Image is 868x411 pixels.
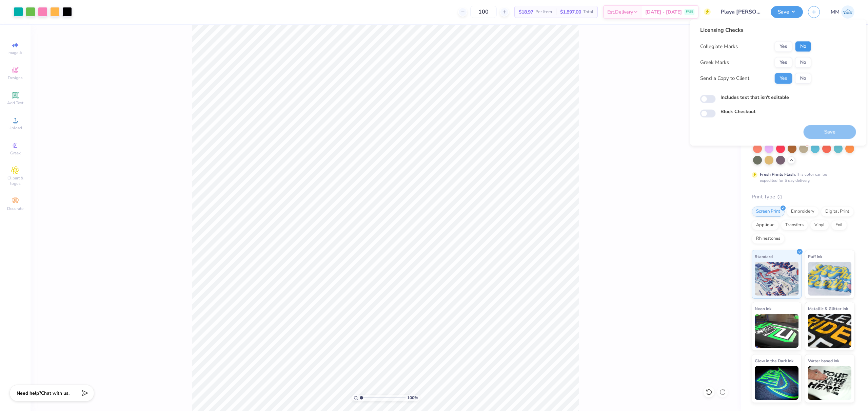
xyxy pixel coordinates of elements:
[755,253,773,260] span: Standard
[755,305,771,312] span: Neon Ink
[17,390,41,396] strong: Need help?
[808,253,822,260] span: Puff Ink
[755,262,798,296] img: Standard
[787,207,819,217] div: Embroidery
[775,73,792,84] button: Yes
[470,6,497,18] input: – –
[645,8,682,16] span: [DATE] - [DATE]
[700,43,738,50] div: Collegiate Marks
[841,5,854,19] img: Mariah Myssa Salurio
[752,193,854,201] div: Print Type
[519,8,533,16] span: $18.97
[760,172,796,177] strong: Fresh Prints Flash:
[795,41,811,52] button: No
[775,41,792,52] button: Yes
[7,206,23,211] span: Decorate
[755,357,793,364] span: Glow in the Dark Ink
[721,108,755,115] label: Block Checkout
[781,220,808,230] div: Transfers
[808,262,852,296] img: Puff Ink
[716,5,766,19] input: Untitled Design
[755,366,798,400] img: Glow in the Dark Ink
[831,5,854,19] a: MM
[560,8,581,16] span: $1,897.00
[752,207,785,217] div: Screen Print
[810,220,829,230] div: Vinyl
[535,8,552,16] span: Per Item
[760,171,843,183] div: This color can be expedited for 5 day delivery.
[8,125,22,131] span: Upload
[795,73,811,84] button: No
[7,100,23,106] span: Add Text
[721,94,789,101] label: Includes text that isn't editable
[808,357,839,364] span: Water based Ink
[808,305,848,312] span: Metallic & Glitter Ink
[808,314,852,348] img: Metallic & Glitter Ink
[10,150,21,156] span: Greek
[755,314,798,348] img: Neon Ink
[795,57,811,68] button: No
[700,74,749,82] div: Send a Copy to Client
[775,57,792,68] button: Yes
[8,75,23,81] span: Designs
[808,366,852,400] img: Water based Ink
[752,234,785,244] div: Rhinestones
[41,390,70,396] span: Chat with us.
[700,59,729,66] div: Greek Marks
[831,8,840,16] span: MM
[7,50,23,56] span: Image AI
[821,207,854,217] div: Digital Print
[3,175,27,186] span: Clipart & logos
[686,9,693,14] span: FREE
[607,8,633,16] span: Est. Delivery
[700,26,811,34] div: Licensing Checks
[771,6,803,18] button: Save
[831,220,847,230] div: Foil
[407,395,418,401] span: 100 %
[583,8,593,16] span: Total
[752,220,779,230] div: Applique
